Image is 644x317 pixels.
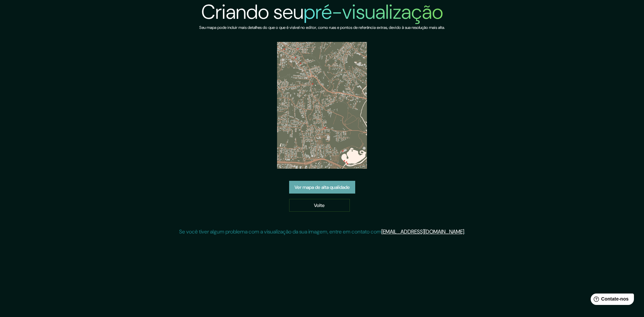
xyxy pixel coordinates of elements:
[464,228,465,235] font: .
[179,228,381,235] font: Se você tiver algum problema com a visualização da sua imagem, entre em contato com
[289,181,355,194] a: Ver mapa de alta qualidade
[584,291,637,310] iframe: Iniciador de widget de ajuda
[381,228,464,235] a: [EMAIL_ADDRESS][DOMAIN_NAME]
[314,202,325,208] font: Volte
[277,42,367,169] img: visualização do mapa criado
[289,199,350,212] a: Volte
[199,25,445,30] font: Seu mapa pode incluir mais detalhes do que o que é visível no editor, como ruas e pontos de refer...
[294,184,350,190] font: Ver mapa de alta qualidade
